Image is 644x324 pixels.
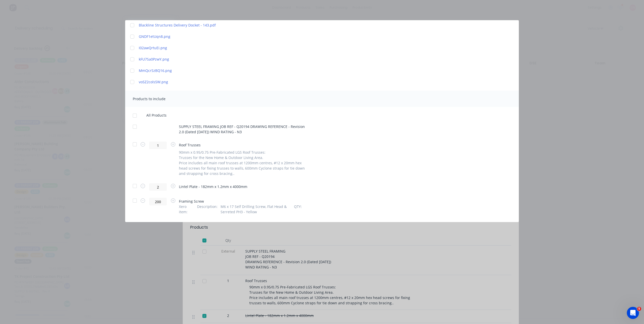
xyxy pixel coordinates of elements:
[179,150,305,176] div: 90mm x 0.95/0.75 Pre-Fabricated LGS Roof Trusses: Trusses for the New Home & Outdoor Living Area....
[627,307,639,319] iframe: Intercom live chat
[139,68,227,73] a: MmQcrSzBQ16.png
[179,184,247,189] span: Lintel Plate - 182mm x 1.2mm x 4000mm
[179,199,305,204] span: Framing Screw
[179,204,191,214] span: Xero item :
[139,57,227,62] a: kFU7Sa0PzwY.png
[179,124,305,134] span: SUPPLY STEEL FRAMING JOB REF - Q20194 DRAWING REFERENCE - Revision 2.0 (Dated [DATE]) WIND RATING...
[179,142,305,148] span: Roof Trusses
[133,96,166,101] span: Products to include
[221,204,291,214] span: M6 x 17 Self Drilling Screw, Flat Head & Serreted PH3 - Yellow
[294,204,302,214] span: QTY :
[146,113,170,118] span: All Products
[139,45,227,50] a: I02awQrtuEi.png
[139,22,227,28] a: Blackline Structures Delivery Docket - 143.pdf
[197,204,218,214] span: Description :
[139,79,227,85] a: vo5Z2cols5W.png
[637,307,641,311] span: 5
[139,34,227,39] a: GNDF1etUqn8.png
